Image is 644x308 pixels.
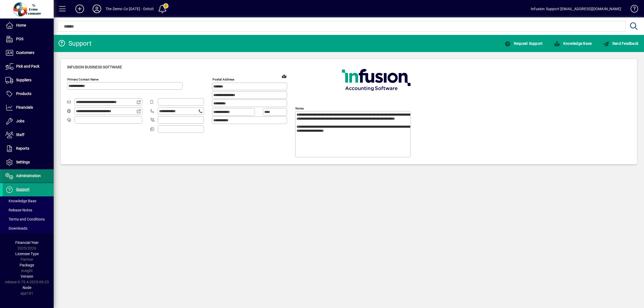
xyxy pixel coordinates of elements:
span: Financials [16,105,33,109]
a: Financials [3,101,54,114]
span: Terms and Conditions [5,217,45,221]
a: Pick and Pack [3,60,54,73]
a: Staff [3,128,54,142]
a: Knowledge Base [548,39,597,48]
a: Suppliers [3,74,54,87]
div: Infusion Support [EMAIL_ADDRESS][DOMAIN_NAME] [531,5,621,13]
span: Staff [16,133,24,137]
span: Node [23,285,31,290]
mat-label: Primary Contact Name [67,78,98,81]
span: Reports [16,146,29,151]
span: Suppliers [16,78,31,82]
a: Reports [3,142,54,155]
a: POS [3,32,54,46]
a: Downloads [3,224,54,233]
button: Add [71,4,88,14]
span: Home [16,23,26,27]
span: Version [21,274,33,278]
span: Request Support [504,41,543,46]
a: Administration [3,169,54,183]
span: Administration [16,174,41,178]
button: Send Feedback [602,39,640,48]
span: Release Notes [5,208,32,212]
span: Products [16,91,31,96]
span: Knowledge Base [5,199,36,203]
a: Jobs [3,115,54,128]
a: View on map [280,72,288,80]
button: Request Support [503,39,544,48]
a: Customers [3,46,54,60]
div: The Demo Co [DATE] - Ontoit [105,5,154,13]
span: Licensee Type [15,252,39,256]
a: Products [3,87,54,101]
span: Downloads [5,226,27,230]
mat-label: Notes [295,107,304,110]
a: Terms and Conditions [3,215,54,224]
a: Home [3,19,54,32]
span: Financial Year [15,240,39,245]
span: Customers [16,50,34,55]
span: POS [16,37,23,41]
span: Send Feedback [603,41,638,46]
span: Pick and Pack [16,64,39,68]
a: Knowledge Base [3,196,54,206]
a: Knowledge Base [627,1,637,19]
span: Support [16,187,30,192]
span: Infusion Business Software [67,65,122,69]
button: Profile [88,4,105,14]
button: Knowledge Base [552,39,593,48]
div: Support [58,39,92,48]
span: Settings [16,160,30,164]
a: Settings [3,156,54,169]
a: Release Notes [3,206,54,215]
span: Knowledge Base [554,41,592,46]
span: Jobs [16,119,24,123]
span: Package [20,263,34,267]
